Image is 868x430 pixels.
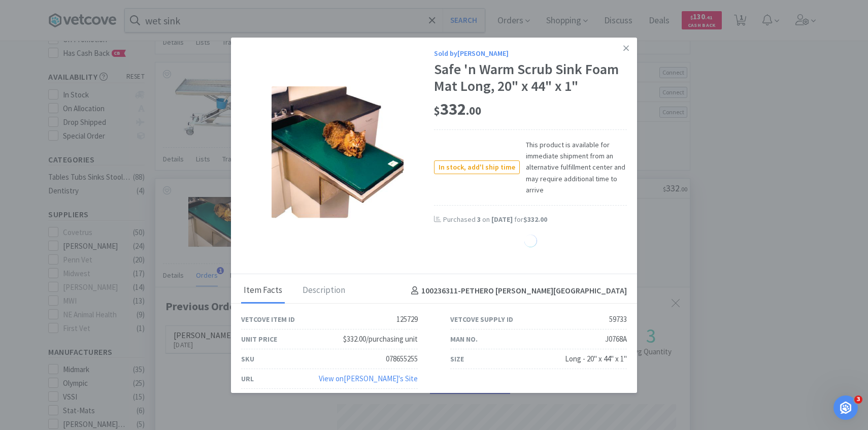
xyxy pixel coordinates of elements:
div: Long - 20" x 44" x 1" [565,353,627,365]
div: URL [241,373,254,384]
div: Man No. [450,334,478,345]
span: 332 [434,99,481,119]
div: 125729 [396,313,418,325]
div: Unit Price [241,334,277,345]
span: $332.00 [523,215,547,224]
div: Purchased on for [443,215,627,225]
span: In stock, add'l ship time [435,161,519,174]
div: Sold by [PERSON_NAME] [434,48,627,59]
span: 3 [477,215,481,224]
div: J0768A [605,333,627,345]
div: Vetcove Supply ID [450,314,513,325]
div: Vetcove Item ID [241,314,295,325]
img: 2c33561ac0274261ac5c6eee3951acf1_59733.jpeg [272,86,404,218]
div: Size [450,353,464,365]
span: 3 [854,395,862,404]
iframe: Intercom live chat [833,395,858,420]
a: View on[PERSON_NAME]'s Site [319,374,418,383]
span: . 00 [466,104,481,118]
div: SKU [241,353,254,365]
div: 59733 [609,313,627,325]
div: Safe 'n Warm Scrub Sink Foam Mat Long, 20" x 44" x 1" [434,61,627,95]
span: This product is available for immediate shipment from an alternative fulfillment center and may r... [520,139,627,196]
div: $332.00/purchasing unit [343,333,418,345]
div: Item Facts [241,278,285,304]
div: 078655255 [386,353,418,365]
span: [DATE] [491,215,513,224]
div: Description [300,278,348,304]
span: $ [434,104,440,118]
h4: 100236311 - PETHERO [PERSON_NAME][GEOGRAPHIC_DATA] [407,284,627,297]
